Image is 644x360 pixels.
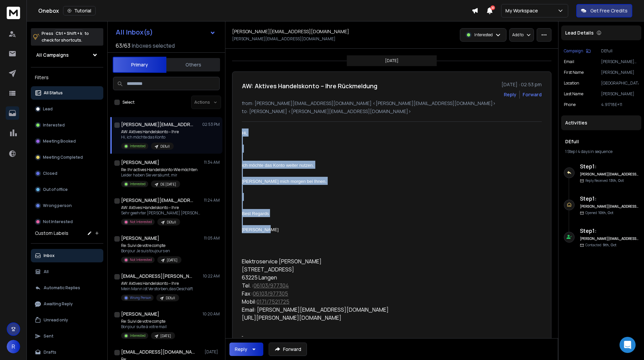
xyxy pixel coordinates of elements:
[121,159,159,166] h1: [PERSON_NAME]
[31,183,103,196] button: Out of office
[31,329,103,343] button: Sent
[229,343,263,356] button: Reply
[44,301,73,307] p: Awaiting Reply
[490,5,495,10] span: 20
[203,311,220,317] p: 10:20 AM
[130,257,152,262] p: Not Interested
[601,59,639,64] p: [PERSON_NAME][EMAIL_ADDRESS][DOMAIN_NAME]
[578,149,612,154] span: 4 days in sequence
[160,182,176,187] p: DE [DATE]
[167,220,176,225] p: DEfull
[601,48,639,54] p: DEfull
[31,249,103,262] button: Inbox
[564,48,591,54] button: Campaign
[55,30,83,37] span: Ctrl + Shift + k
[31,167,103,180] button: Closed
[242,81,377,91] h1: AW: Aktives Handelskonto – Ihre Rückmeldung
[43,139,76,144] p: Meeting Booked
[122,100,135,105] label: Select
[44,253,55,258] p: Inbox
[121,319,175,324] p: Re: Suivi de votre compte
[31,86,103,100] button: All Status
[35,230,68,237] h3: Custom Labels
[564,59,574,64] p: Email
[121,135,179,140] p: Hi, ich möchte das Konto
[166,296,175,301] p: DEfull
[202,122,220,127] p: 02:53 PM
[43,106,53,112] p: Lead
[31,151,103,164] button: Meeting Completed
[130,333,146,338] p: Interested
[63,6,96,15] button: Tutorial
[121,129,179,135] p: AW: Aktives Handelskonto – Ihre
[601,81,639,86] p: [GEOGRAPHIC_DATA]
[31,265,103,278] button: All
[31,297,103,311] button: Awaiting Reply
[385,58,398,63] p: [DATE]
[43,171,57,176] p: Closed
[253,290,288,297] a: 06103/977305
[580,172,639,177] h6: [PERSON_NAME][EMAIL_ADDRESS][DOMAIN_NAME]
[166,57,220,72] button: Others
[31,135,103,148] button: Meeting Booked
[585,243,616,248] p: Contacted
[7,340,20,353] button: R
[474,32,493,38] p: Interested
[601,70,639,75] p: [PERSON_NAME]
[43,219,73,224] p: Not Interested
[121,197,195,204] h1: [PERSON_NAME][EMAIL_ADDRESS][DOMAIN_NAME]
[121,167,198,172] p: Re: Ihr actives Handelskonto-Wie möchten
[512,32,524,38] p: Add to
[121,286,193,292] p: Mein Mann ist Verstorben,das Geschäft
[44,90,63,96] p: All Status
[504,91,517,98] button: Reply
[242,257,438,322] p: Elektroservice [PERSON_NAME] [STREET_ADDRESS] 63225 Langen Tel. : Fax : Mobil: Email: [PERSON_NAM...
[585,178,624,183] p: Reply Received
[580,227,639,235] h6: Step 1 :
[44,285,80,291] p: Automatic Replies
[38,6,472,15] div: Onebox
[205,349,220,355] p: [DATE]
[167,258,177,263] p: [DATE]
[31,48,103,62] button: All Campaigns
[580,195,639,203] h6: Step 1 :
[564,102,576,107] p: Phone
[254,282,289,289] a: 06103/977304
[132,42,175,50] h3: Inboxes selected
[242,100,542,107] p: from: [PERSON_NAME][EMAIL_ADDRESS][DOMAIN_NAME] <[PERSON_NAME][EMAIL_ADDRESS][DOMAIN_NAME]>
[565,30,594,36] p: Lead Details
[44,333,53,339] p: Sent
[36,52,69,58] h1: All Campaigns
[565,138,637,145] h1: DEfull
[501,81,542,88] p: [DATE] : 02:53 pm
[564,81,579,86] p: location
[121,248,181,254] p: Bonjour Je suis toujours en
[31,281,103,295] button: Automatic Replies
[121,349,195,355] h1: [EMAIL_ADDRESS][DOMAIN_NAME]
[505,7,541,14] p: My Workspace
[116,42,130,50] span: 63 / 63
[43,203,72,208] p: Wrong person
[601,102,639,107] p: 4.91718E+11
[44,317,68,323] p: Unread only
[130,182,146,187] p: Interested
[564,48,583,54] p: Campaign
[121,311,159,317] h1: [PERSON_NAME]
[31,215,103,228] button: Not Interested
[232,28,349,35] h1: [PERSON_NAME][EMAIL_ADDRESS][DOMAIN_NAME]
[44,350,56,355] p: Drafts
[44,269,49,274] p: All
[232,36,335,42] p: [PERSON_NAME][EMAIL_ADDRESS][DOMAIN_NAME]
[242,179,327,184] span: [PERSON_NAME] mich morgen bei Ihnen.
[564,70,584,75] p: First Name
[257,298,289,305] a: 0171/7521725
[121,281,193,286] p: AW: Aktives Handelskonto – Ihre
[580,204,639,209] h6: [PERSON_NAME][EMAIL_ADDRESS][DOMAIN_NAME]
[242,108,542,115] p: to: [PERSON_NAME] <[PERSON_NAME][EMAIL_ADDRESS][DOMAIN_NAME]>
[603,243,616,247] span: 9th, Oct
[242,163,314,168] span: ich möchte das Konto weiter nutzen.
[269,343,307,356] button: Forward
[160,144,170,149] p: DEfull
